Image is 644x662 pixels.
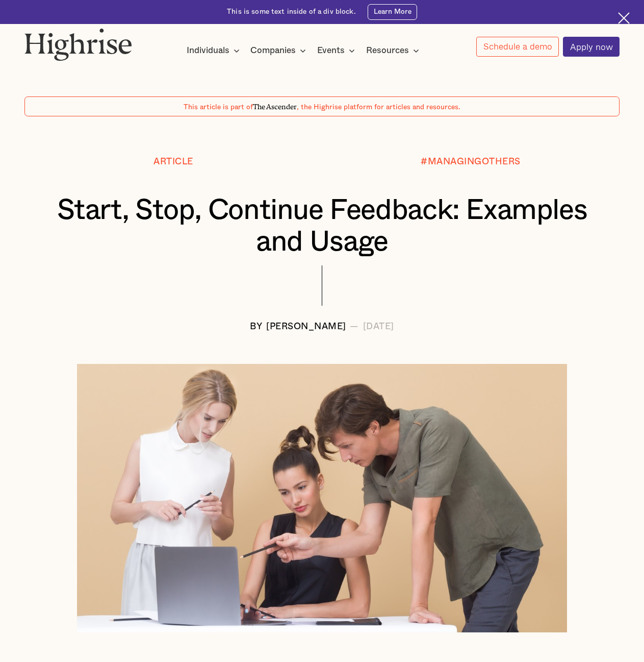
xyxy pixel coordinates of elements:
[366,44,422,57] div: Resources
[266,322,346,332] div: [PERSON_NAME]
[250,44,296,57] div: Companies
[366,44,409,57] div: Resources
[187,44,229,57] div: Individuals
[317,44,358,57] div: Events
[563,37,620,57] a: Apply now
[77,364,568,632] img: One executive giving feedback to another executive.
[618,12,630,24] img: Cross icon
[253,101,297,110] span: The Ascender
[476,37,559,57] a: Schedule a demo
[250,44,309,57] div: Companies
[250,322,262,332] div: BY
[368,4,417,20] a: Learn More
[421,157,521,167] div: #MANAGINGOTHERS
[153,157,193,167] div: Article
[24,28,132,61] img: Highrise logo
[363,322,394,332] div: [DATE]
[49,195,595,258] h1: Start, Stop, Continue Feedback: Examples and Usage
[317,44,345,57] div: Events
[184,104,253,111] span: This article is part of
[187,44,243,57] div: Individuals
[227,7,356,17] div: This is some text inside of a div block.
[350,322,359,332] div: —
[297,104,460,111] span: , the Highrise platform for articles and resources.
